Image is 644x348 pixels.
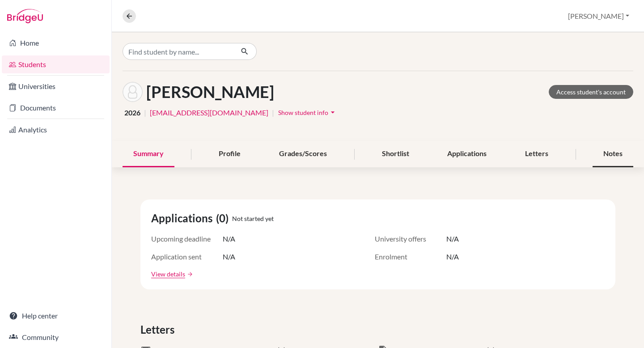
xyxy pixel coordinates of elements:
span: 2026 [124,107,140,118]
a: View details [151,269,185,279]
a: arrow_forward [185,271,193,277]
span: N/A [446,233,459,244]
span: | [144,107,146,118]
div: Profile [208,141,251,167]
div: Summary [123,141,174,167]
img: Bridge-U [7,9,43,23]
div: Grades/Scores [268,141,338,167]
a: [EMAIL_ADDRESS][DOMAIN_NAME] [150,107,268,118]
a: Access student's account [549,85,633,99]
a: Documents [2,99,110,117]
a: Help center [2,307,110,325]
a: Universities [2,77,110,95]
button: Show student infoarrow_drop_down [278,106,338,119]
img: Giovanni Menuzzo's avatar [123,82,143,102]
button: [PERSON_NAME] [564,8,633,25]
div: Applications [436,141,497,167]
a: Community [2,328,110,346]
a: Analytics [2,121,110,139]
div: Notes [593,141,633,167]
span: Applications [151,210,216,226]
span: Enrolment [375,251,446,262]
span: Not started yet [232,214,274,223]
span: N/A [446,251,459,262]
span: N/A [223,233,235,244]
span: (0) [216,210,232,226]
a: Students [2,55,110,73]
span: Letters [140,322,178,338]
span: Show student info [278,109,328,116]
span: Application sent [151,251,223,262]
div: Shortlist [371,141,420,167]
i: arrow_drop_down [328,108,337,117]
a: Home [2,34,110,52]
span: N/A [223,251,235,262]
span: Upcoming deadline [151,233,223,244]
input: Find student by name... [123,43,233,60]
span: University offers [375,233,446,244]
div: Letters [514,141,559,167]
h1: [PERSON_NAME] [146,82,274,102]
span: | [272,107,274,118]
